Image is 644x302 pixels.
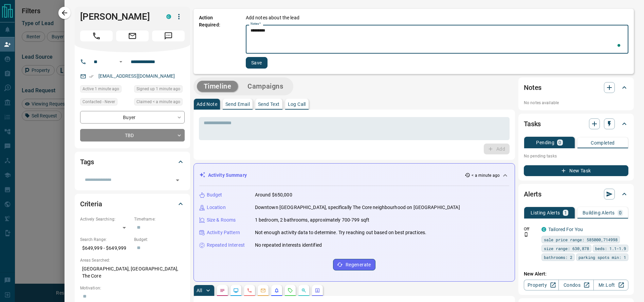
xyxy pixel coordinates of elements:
[255,191,292,199] p: Around $650,000
[544,254,572,261] span: bathrooms: 2
[315,288,320,293] svg: Agent Actions
[593,280,628,290] a: Mr.Loft
[524,116,628,132] div: Tasks
[524,186,628,202] div: Alerts
[80,216,131,222] p: Actively Searching:
[207,204,226,211] p: Location
[80,263,185,282] p: [GEOGRAPHIC_DATA], [GEOGRAPHIC_DATA], The Core
[220,288,225,293] svg: Notes
[80,257,185,263] p: Areas Searched:
[255,242,322,249] p: No repeated interests identified
[524,280,559,290] a: Property
[197,81,238,92] button: Timeline
[152,31,185,41] span: Message
[80,129,185,141] div: TBD
[591,140,615,145] p: Completed
[524,118,541,129] h2: Tasks
[531,210,560,215] p: Listing Alerts
[251,22,261,26] label: Notes
[197,102,217,107] p: Add Note
[578,254,626,261] span: parking spots min: 1
[619,210,622,215] p: 0
[255,204,460,211] p: Downtown [GEOGRAPHIC_DATA], specifically The Core neighbourhood on [GEOGRAPHIC_DATA]
[80,156,94,167] h2: Tags
[258,102,280,107] p: Send Text
[255,229,427,236] p: Not enough activity data to determine. Try reaching out based on best practices.
[136,86,180,92] span: Signed up 1 minute ago
[199,14,236,69] p: Action Required:
[524,226,537,232] p: Off
[207,229,240,236] p: Activity Pattern
[80,285,185,291] p: Motivation:
[333,259,375,270] button: Regenerate
[524,100,628,106] p: No notes available
[80,243,131,254] p: $649,999 - $649,999
[524,189,541,200] h2: Alerts
[544,245,589,252] span: size range: 630,878
[288,288,293,293] svg: Requests
[80,11,156,22] h1: [PERSON_NAME]
[595,245,626,252] span: beds: 1.1-1.9
[80,199,102,209] h2: Criteria
[117,58,125,66] button: Open
[536,140,554,145] p: Pending
[134,216,185,222] p: Timeframe:
[524,232,529,237] svg: Push Notification Only
[136,98,180,105] span: Claimed < a minute ago
[524,165,628,176] button: New Task
[225,102,250,107] p: Send Email
[134,98,185,108] div: Tue Oct 14 2025
[260,288,266,293] svg: Emails
[82,86,119,92] span: Active 1 minute ago
[80,111,185,124] div: Buyer
[80,31,113,41] span: Call
[301,288,307,293] svg: Opportunities
[246,57,268,69] button: Save
[207,242,245,249] p: Repeated Interest
[80,85,131,95] div: Tue Oct 14 2025
[80,196,185,212] div: Criteria
[241,81,290,92] button: Campaigns
[583,210,615,215] p: Building Alerts
[558,140,561,145] p: 0
[134,237,185,243] p: Budget:
[82,98,115,105] span: Contacted - Never
[472,172,500,178] p: < a minute ago
[564,210,567,215] p: 1
[199,169,509,182] div: Activity Summary< a minute ago
[524,151,628,161] p: No pending tasks
[251,28,624,51] textarea: To enrich screen reader interactions, please activate Accessibility in Grammarly extension settings
[166,14,171,19] div: condos.ca
[288,102,306,107] p: Log Call
[80,237,131,243] p: Search Range:
[255,216,370,224] p: 1 bedroom, 2 bathrooms, approximately 700-799 sqft
[247,288,252,293] svg: Calls
[173,175,182,185] button: Open
[233,288,239,293] svg: Lead Browsing Activity
[548,227,583,232] a: Tailored For You
[116,31,149,41] span: Email
[134,85,185,95] div: Tue Oct 14 2025
[98,73,175,79] a: [EMAIL_ADDRESS][DOMAIN_NAME]
[524,82,541,93] h2: Notes
[544,236,618,243] span: sale price range: 585000,714998
[274,288,279,293] svg: Listing Alerts
[246,14,299,21] p: Add notes about the lead
[541,227,546,232] div: condos.ca
[558,280,593,290] a: Condos
[524,270,628,278] p: New Alert:
[207,191,222,199] p: Budget
[524,79,628,96] div: Notes
[80,154,185,170] div: Tags
[207,216,236,224] p: Size & Rooms
[208,172,247,179] p: Activity Summary
[197,288,202,293] p: All
[89,74,94,79] svg: Email Verified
